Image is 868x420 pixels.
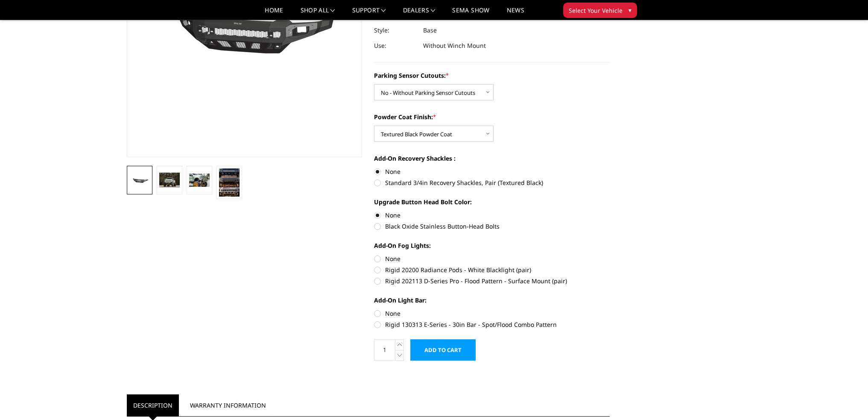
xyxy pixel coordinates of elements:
[374,309,610,318] label: None
[374,167,610,176] label: None
[374,254,610,263] label: None
[374,241,610,250] label: Add-On Fog Lights:
[423,38,486,53] dd: Without Winch Mount
[265,7,283,20] a: Home
[219,168,240,197] img: Multiple lighting options
[127,394,179,416] a: Description
[184,394,272,416] a: Warranty Information
[569,6,623,15] span: Select Your Vehicle
[563,3,637,18] button: Select Your Vehicle
[374,211,610,220] label: None
[374,154,610,163] label: Add-On Recovery Shackles :
[374,265,610,274] label: Rigid 20200 Radiance Pods - White Blacklight (pair)
[374,178,610,187] label: Standard 3/4in Recovery Shackles, Pair (Textured Black)
[452,7,489,20] a: SEMA Show
[374,276,610,285] label: Rigid 202113 D-Series Pro - Flood Pattern - Surface Mount (pair)
[189,173,210,187] img: 2023-2025 Ford F450-550 - Freedom Series - Base Front Bumper (non-winch)
[374,38,417,53] dt: Use:
[374,320,610,329] label: Rigid 130313 E-Series - 30in Bar - Spot/Flood Combo Pattern
[374,296,610,305] label: Add-On Light Bar:
[301,7,335,20] a: shop all
[628,6,631,15] span: ▾
[506,7,524,20] a: News
[825,379,868,420] iframe: Chat Widget
[374,197,610,206] label: Upgrade Button Head Bolt Color:
[129,176,150,185] img: 2023-2025 Ford F450-550 - Freedom Series - Base Front Bumper (non-winch)
[410,339,476,361] input: Add to Cart
[159,173,180,188] img: 2023-2025 Ford F450-550 - Freedom Series - Base Front Bumper (non-winch)
[352,7,386,20] a: Support
[374,222,610,231] label: Black Oxide Stainless Button-Head Bolts
[403,7,435,20] a: Dealers
[374,112,610,121] label: Powder Coat Finish:
[374,23,417,38] dt: Style:
[423,23,437,38] dd: Base
[374,71,610,80] label: Parking Sensor Cutouts:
